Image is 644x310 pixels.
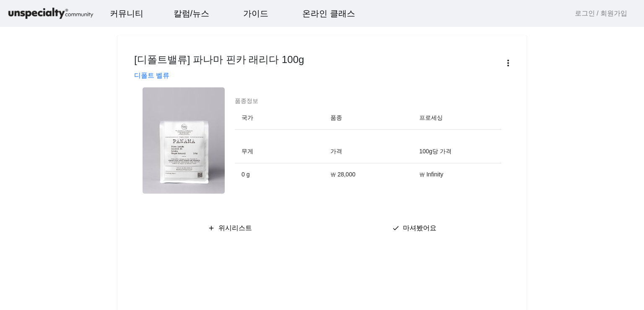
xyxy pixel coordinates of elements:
a: 설정 [108,240,161,261]
span: 품종정보 [235,97,258,104]
a: 칼럼/뉴스 [167,2,216,25]
span: 홈 [26,253,31,260]
p: ₩ Infinity [419,170,495,179]
th: 가격 [324,140,413,163]
th: 무게 [235,140,324,163]
a: 온라인 클래스 [296,2,362,25]
a: 로그인 / 회원가입 [575,8,627,18]
th: 프로세싱 [413,106,501,129]
td: 0 g [235,163,324,185]
img: logo [7,6,95,21]
th: 국가 [235,106,324,129]
th: 100g당 가격 [413,140,501,163]
span: 설정 [130,253,140,260]
th: 품종 [324,106,413,129]
a: 홈 [3,240,55,261]
img: bean-image [143,87,225,194]
button: 마셔봤어요 [389,221,440,236]
a: 가이드 [236,2,275,25]
p: ₩ 28,000 [330,170,406,179]
h2: [디폴트밸류] 파나마 핀카 래리다 100g [134,52,304,67]
span: 마셔봤어요 [403,224,436,231]
a: 디폴트 벨류 [134,72,169,79]
button: 위시리스트 [204,221,255,236]
a: 대화 [55,240,108,261]
a: 커뮤니티 [103,2,150,25]
span: 대화 [77,253,87,260]
span: 위시리스트 [218,224,252,231]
